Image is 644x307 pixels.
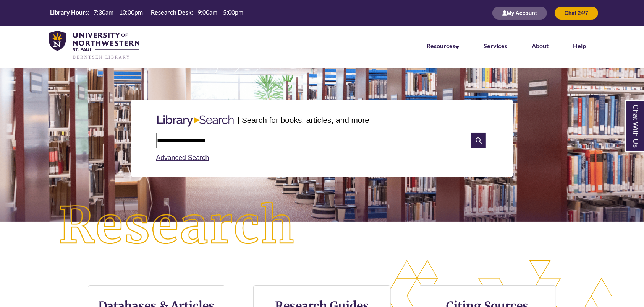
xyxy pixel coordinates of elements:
[492,7,547,20] button: My Account
[32,176,322,277] img: Research
[197,8,243,16] span: 9:00am – 5:00pm
[484,42,507,49] a: Services
[94,8,143,16] span: 7:30am – 10:00pm
[555,7,598,20] button: Chat 24/7
[427,42,459,49] a: Resources
[47,8,91,16] th: Library Hours:
[156,154,209,162] a: Advanced Search
[49,31,139,60] img: UNWSP Library Logo
[471,133,486,148] i: Search
[148,8,194,16] th: Research Desk:
[238,114,369,126] p: | Search for books, articles, and more
[555,10,598,16] a: Chat 24/7
[492,10,547,16] a: My Account
[153,112,238,130] img: Libary Search
[532,42,549,49] a: About
[47,8,246,18] a: Hours Today
[47,8,246,18] table: Hours Today
[573,42,586,49] a: Help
